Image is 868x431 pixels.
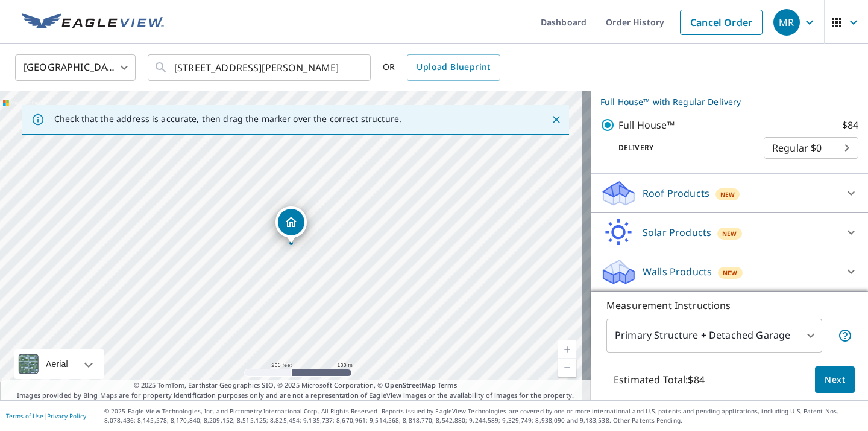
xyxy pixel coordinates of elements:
[815,366,855,394] button: Next
[438,380,458,389] a: Terms
[174,51,346,85] input: Search by address or latitude-longitude
[104,407,862,425] p: © 2025 Eagle View Technologies, Inc. and Pictometry International Corp. All Rights Reserved. Repo...
[417,60,490,75] span: Upload Blueprint
[842,118,858,132] p: $84
[618,118,675,132] p: Full House™
[680,10,763,35] a: Cancel Order
[606,319,822,353] div: Primary Structure + Detached Garage
[558,340,576,359] a: Current Level 17, Zoom In
[600,179,858,208] div: Roof ProductsNew
[275,206,307,244] div: Dropped pin, building 1, Residential property, 5829 Steeplechase Dr Plano, TX 75093
[22,13,164,31] img: EV Logo
[600,218,858,247] div: Solar ProductsNew
[606,298,852,313] p: Measurement Instructions
[722,229,737,238] span: New
[54,113,401,124] p: Check that the address is accurate, then drag the marker over the correct structure.
[134,380,458,391] span: © 2025 TomTom, Earthstar Geographics SIO, © 2025 Microsoft Corporation, ©
[14,349,104,379] div: Aerial
[15,51,136,85] div: [GEOGRAPHIC_DATA]
[600,95,844,108] p: Full House™ with Regular Delivery
[764,131,858,165] div: Regular $0
[42,349,72,379] div: Aerial
[385,380,435,389] a: OpenStreetMap
[6,412,86,420] p: |
[600,257,858,286] div: Walls ProductsNew
[407,54,500,81] a: Upload Blueprint
[47,412,86,420] a: Privacy Policy
[720,190,735,199] span: New
[838,328,852,343] span: Your report will include the primary structure and a detached garage if one exists.
[773,9,800,36] div: MR
[6,412,43,420] a: Terms of Use
[600,142,764,153] p: Delivery
[643,264,712,279] p: Walls Products
[723,268,737,278] span: New
[643,186,709,200] p: Roof Products
[643,225,711,240] p: Solar Products
[558,359,576,377] a: Current Level 17, Zoom Out
[604,366,714,393] p: Estimated Total: $84
[549,112,564,127] button: Close
[383,54,500,81] div: OR
[825,372,845,388] span: Next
